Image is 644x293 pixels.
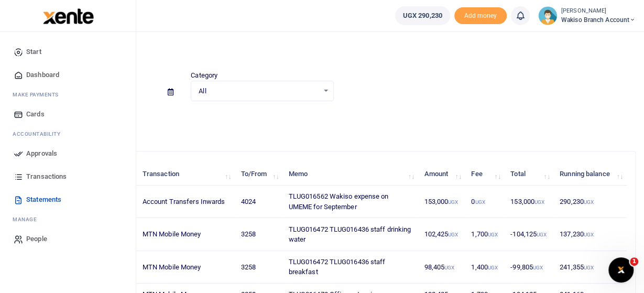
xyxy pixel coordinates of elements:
[199,86,318,96] span: All
[538,6,557,25] img: profile-user
[282,218,418,251] td: TLUG016472 TLUG016436 staff drinking water
[8,63,127,86] a: Dashboard
[444,265,454,270] small: UGX
[465,251,505,284] td: 1,400
[8,211,127,227] li: M
[488,232,498,237] small: UGX
[505,186,554,218] td: 153,000
[8,126,127,142] li: Ac
[488,265,498,270] small: UGX
[235,251,282,284] td: 3258
[18,215,37,223] span: anage
[505,251,554,284] td: -99,805
[418,163,465,186] th: Amount: activate to sort column ascending
[554,218,627,251] td: 137,230
[630,257,638,266] span: 1
[8,165,127,188] a: Transactions
[43,8,94,24] img: logo-large
[26,148,57,159] span: Approvals
[235,218,282,251] td: 3258
[538,6,636,25] a: profile-user [PERSON_NAME] Wakiso branch account
[8,86,127,103] li: M
[465,186,505,218] td: 0
[235,163,282,186] th: To/From: activate to sort column ascending
[137,218,235,251] td: MTN Mobile Money
[26,47,41,57] span: Start
[282,251,418,284] td: TLUG016472 TLUG016436 staff breakfast
[8,227,127,251] a: People
[18,91,59,99] span: ake Payments
[554,251,627,284] td: 241,355
[26,109,45,120] span: Cards
[137,163,235,186] th: Transaction: activate to sort column ascending
[608,257,634,283] iframe: Intercom live chat
[40,114,636,125] p: Download
[554,186,627,218] td: 290,230
[395,6,450,25] a: UGX 290,230
[42,12,94,19] a: logo-small logo-large logo-large
[282,186,418,218] td: TLUG016562 Wakiso expense on UMEME for September
[26,234,47,244] span: People
[465,163,505,186] th: Fee: activate to sort column ascending
[454,11,507,19] a: Add money
[418,186,465,218] td: 153,000
[137,186,235,218] td: Account Transfers Inwards
[505,163,554,186] th: Total: activate to sort column ascending
[8,142,127,165] a: Approvals
[8,40,127,63] a: Start
[584,265,594,270] small: UGX
[391,6,454,25] li: Wallet ballance
[26,194,61,205] span: Statements
[235,186,282,218] td: 4024
[137,251,235,284] td: MTN Mobile Money
[418,218,465,251] td: 102,425
[448,232,458,237] small: UGX
[454,7,507,25] span: Add money
[475,199,485,205] small: UGX
[282,163,418,186] th: Memo: activate to sort column ascending
[418,251,465,284] td: 98,405
[191,70,217,81] label: Category
[40,45,636,57] h4: Statements
[8,188,127,211] a: Statements
[448,199,458,205] small: UGX
[8,103,127,126] a: Cards
[534,199,544,205] small: UGX
[584,232,594,237] small: UGX
[505,218,554,251] td: -104,125
[584,199,594,205] small: UGX
[537,232,547,237] small: UGX
[533,265,543,270] small: UGX
[454,7,507,25] li: Toup your wallet
[465,218,505,251] td: 1,700
[20,130,60,138] span: countability
[403,10,442,21] span: UGX 290,230
[561,15,636,25] span: Wakiso branch account
[26,70,59,80] span: Dashboard
[554,163,627,186] th: Running balance: activate to sort column ascending
[26,171,67,182] span: Transactions
[561,7,636,16] small: [PERSON_NAME]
